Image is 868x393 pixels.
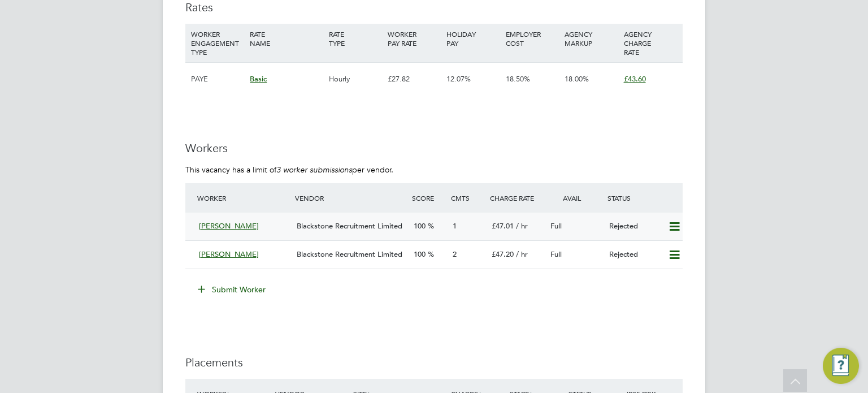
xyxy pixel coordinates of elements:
span: 18.00% [565,74,589,84]
div: HOLIDAY PAY [444,24,502,53]
button: Engage Resource Center [823,348,859,384]
div: PAYE [188,63,247,96]
span: Full [550,249,562,259]
span: Blackstone Recruitment Limited [297,221,402,231]
span: [PERSON_NAME] [199,221,259,231]
div: RATE NAME [247,24,325,53]
div: Avail [546,188,605,208]
div: Score [409,188,448,208]
div: Rejected [605,245,663,264]
em: 3 worker submissions [276,165,352,175]
span: Blackstone Recruitment Limited [297,249,402,259]
span: / hr [516,221,528,231]
span: Full [550,221,562,231]
span: Basic [250,74,267,84]
div: Charge Rate [487,188,546,208]
div: Hourly [326,63,385,96]
span: 12.07% [446,74,471,84]
span: £47.20 [492,249,514,259]
span: / hr [516,249,528,259]
span: 100 [414,221,426,231]
div: WORKER ENGAGEMENT TYPE [188,24,247,62]
div: AGENCY MARKUP [562,24,620,53]
div: Vendor [292,188,409,208]
h3: Workers [185,141,683,156]
button: Submit Worker [190,280,275,299]
div: AGENCY CHARGE RATE [621,24,680,62]
div: Cmts [448,188,487,208]
span: 18.50% [506,74,530,84]
h3: Placements [185,355,683,370]
div: £27.82 [385,63,444,96]
span: [PERSON_NAME] [199,249,259,259]
span: £43.60 [624,74,646,84]
div: WORKER PAY RATE [385,24,444,53]
div: Rejected [605,217,663,236]
p: This vacancy has a limit of per vendor. [185,165,683,175]
div: Status [605,188,683,208]
div: EMPLOYER COST [503,24,562,53]
span: 100 [414,249,426,259]
div: Worker [194,188,292,208]
span: 1 [453,221,457,231]
div: RATE TYPE [326,24,385,53]
span: 2 [453,249,457,259]
span: £47.01 [492,221,514,231]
